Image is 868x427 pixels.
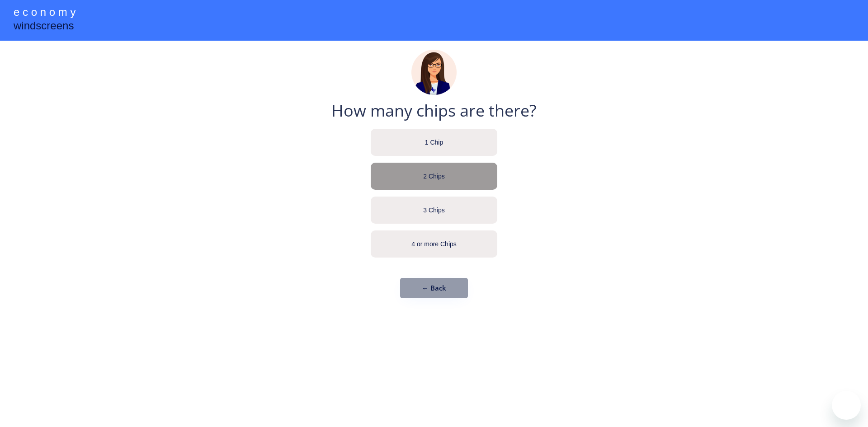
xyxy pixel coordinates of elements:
div: 1 Chip [407,138,461,147]
div: windscreens [14,18,74,36]
img: madeline.png [411,50,457,95]
div: How many chips are there? [331,99,537,122]
div: 3 Chips [407,206,461,215]
div: 4 or more Chips [407,240,461,249]
div: 2 Chips [407,172,461,181]
iframe: Button to launch messaging window [832,391,861,420]
button: ← Back [400,278,468,298]
div: e c o n o m y [14,5,75,22]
